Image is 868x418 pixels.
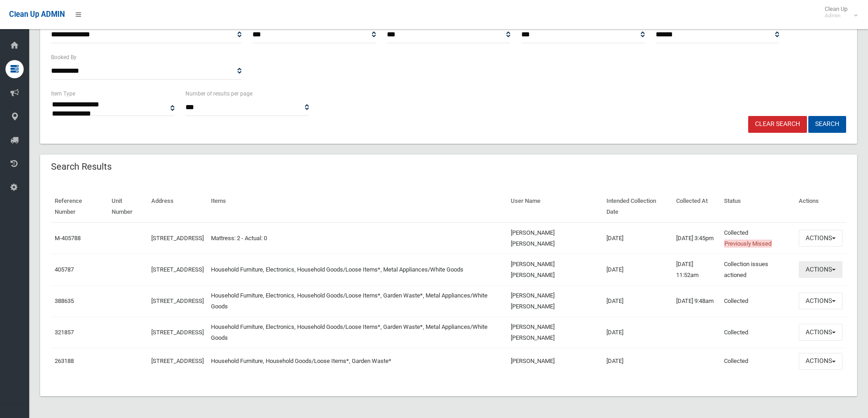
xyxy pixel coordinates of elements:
td: Collected [720,317,795,348]
td: Collected [720,222,795,254]
a: M-405788 [55,235,81,242]
small: Admin [825,12,847,19]
label: Item Type [51,89,75,99]
td: [DATE] [603,317,673,348]
button: Actions [799,230,842,247]
span: Clean Up ADMIN [9,10,65,19]
th: Collected At [673,191,720,222]
a: [STREET_ADDRESS] [151,329,204,336]
td: Mattress: 2 - Actual: 0 [207,222,507,254]
label: Number of results per page [185,89,252,99]
td: [PERSON_NAME] [PERSON_NAME] [507,254,603,285]
button: Actions [799,261,842,278]
td: [PERSON_NAME] [PERSON_NAME] [507,222,603,254]
td: Collection issues actioned [720,254,795,285]
th: Address [148,191,207,222]
a: Clear Search [748,116,807,133]
a: [STREET_ADDRESS] [151,358,204,364]
td: [DATE] [603,222,673,254]
a: 263188 [55,358,74,364]
td: Collected [720,348,795,374]
th: Items [207,191,507,222]
td: [DATE] [603,254,673,285]
button: Actions [799,324,842,341]
button: Actions [799,292,842,309]
a: [STREET_ADDRESS] [151,297,204,304]
button: Actions [799,353,842,370]
span: Previously Missed [724,240,772,247]
td: [PERSON_NAME] [PERSON_NAME] [507,285,603,317]
label: Booked By [51,52,77,62]
a: 388635 [55,297,74,304]
th: Status [720,191,795,222]
th: Intended Collection Date [603,191,673,222]
td: [DATE] 3:45pm [673,222,720,254]
td: [DATE] 11:52am [673,254,720,285]
th: Unit Number [108,191,148,222]
td: Household Furniture, Electronics, Household Goods/Loose Items*, Metal Appliances/White Goods [207,254,507,285]
a: [STREET_ADDRESS] [151,266,204,273]
span: Clean Up [820,5,857,19]
button: Search [808,116,846,133]
header: Search Results [40,158,123,176]
td: Household Furniture, Electronics, Household Goods/Loose Items*, Garden Waste*, Metal Appliances/W... [207,285,507,317]
td: Household Furniture, Household Goods/Loose Items*, Garden Waste* [207,348,507,374]
td: [DATE] [603,348,673,374]
th: User Name [507,191,603,222]
th: Actions [795,191,846,222]
td: [DATE] [603,285,673,317]
td: Collected [720,285,795,317]
a: 405787 [55,266,74,273]
a: 321857 [55,329,74,336]
td: [PERSON_NAME] [PERSON_NAME] [507,317,603,348]
td: [DATE] 9:48am [673,285,720,317]
td: [PERSON_NAME] [507,348,603,374]
td: Household Furniture, Electronics, Household Goods/Loose Items*, Garden Waste*, Metal Appliances/W... [207,317,507,348]
th: Reference Number [51,191,108,222]
a: [STREET_ADDRESS] [151,235,204,242]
